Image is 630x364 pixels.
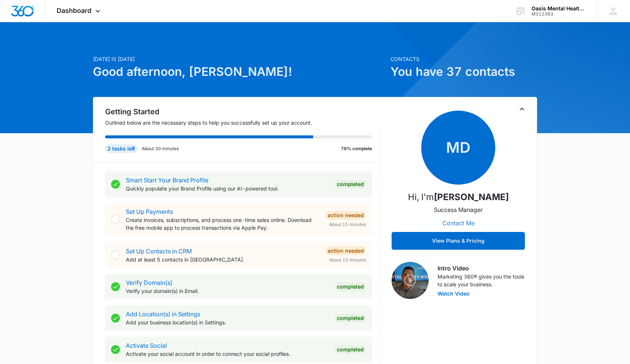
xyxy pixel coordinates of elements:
a: Add Location(s) in Settings [126,310,200,318]
p: Verify your domain(s) in Email. [126,287,329,295]
p: [DATE] is [DATE] [93,55,386,63]
a: Set Up Contacts in CRM [126,247,192,255]
div: account id [532,11,586,17]
a: Activate Social [126,342,167,349]
div: Completed [335,314,366,323]
img: Intro Video [392,262,429,299]
p: Quickly populate your Brand Profile using our AI-powered tool. [126,185,329,192]
div: Completed [335,282,366,291]
h2: Getting Started [105,106,381,117]
p: Hi, I'm [408,191,509,204]
h1: Good afternoon, [PERSON_NAME]! [93,63,386,81]
h1: You have 37 contacts [391,63,537,81]
p: Success Manager [434,205,483,214]
span: About 15 minutes [329,257,366,263]
button: Contact Me [435,214,482,232]
p: Outlined below are the necessary steps to help you successfully set up your account. [105,119,381,127]
p: 78% complete [341,145,372,152]
div: Completed [335,180,366,189]
strong: [PERSON_NAME] [434,192,509,202]
a: Smart Start Your Brand Profile [126,176,208,184]
span: About 15 minutes [329,221,366,228]
p: Add at least 5 contacts in [GEOGRAPHIC_DATA]. [126,256,319,263]
span: Dashboard [57,7,91,14]
div: Action Needed [325,211,366,220]
div: account name [532,6,586,11]
p: Contacts [391,55,537,63]
p: Marketing 360® gives you the tools to scale your business. [438,273,525,288]
a: Verify Domain(s) [126,279,172,286]
button: Toggle Collapse [517,105,526,114]
div: 2 tasks left [105,144,137,153]
h3: Intro Video [438,264,525,273]
button: Watch Video [438,291,470,296]
span: MD [421,111,495,185]
a: Set Up Payments [126,208,173,215]
p: Add your business location(s) in Settings. [126,318,329,326]
div: Completed [335,345,366,354]
p: About 30 minutes [142,145,179,152]
p: Activate your social account in order to connect your social profiles. [126,350,329,358]
p: Create invoices, subscriptions, and process one-time sales online. Download the free mobile app t... [126,216,319,232]
button: View Plans & Pricing [392,232,525,250]
div: Action Needed [325,246,366,255]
